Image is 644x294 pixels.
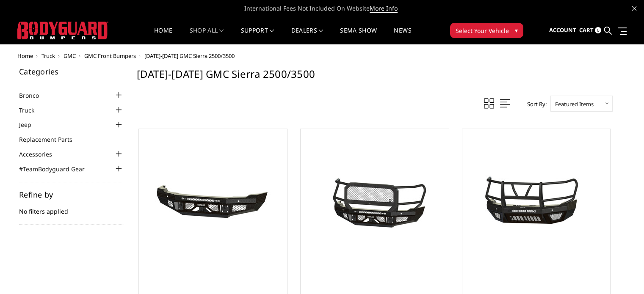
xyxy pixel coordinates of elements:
[19,135,83,144] a: Replacement Parts
[456,26,509,35] span: Select Your Vehicle
[84,52,136,60] a: GMC Front Bumpers
[241,27,274,44] a: Support
[17,52,33,60] a: Home
[19,68,124,75] h5: Categories
[19,191,124,225] div: No filters applied
[19,91,50,100] a: Bronco
[19,120,42,129] a: Jeep
[154,27,172,44] a: Home
[19,165,95,173] a: #TeamBodyguard Gear
[370,4,398,13] a: More Info
[595,27,601,33] span: 0
[190,27,224,44] a: shop all
[19,106,45,115] a: Truck
[64,52,76,60] a: GMC
[549,26,576,34] span: Account
[340,27,377,44] a: SEMA Show
[41,52,55,60] a: Truck
[549,19,576,42] a: Account
[291,27,323,44] a: Dealers
[137,68,613,87] h1: [DATE]-[DATE] GMC Sierra 2500/3500
[19,191,124,198] h5: Refine by
[141,131,285,275] a: 2024-2025 GMC 2500-3500 - FT Series - Base Front Bumper 2024-2025 GMC 2500-3500 - FT Series - Bas...
[464,131,608,275] a: 2024-2026 GMC 2500-3500 - T2 Series - Extreme Front Bumper (receiver or winch) 2024-2026 GMC 2500...
[450,23,523,38] button: Select Your Vehicle
[522,98,547,110] label: Sort By:
[303,131,447,275] a: 2024-2026 GMC 2500-3500 - FT Series - Extreme Front Bumper 2024-2026 GMC 2500-3500 - FT Series - ...
[19,150,63,159] a: Accessories
[394,27,411,44] a: News
[579,19,601,42] a: Cart 0
[17,22,108,39] img: BODYGUARD BUMPERS
[515,26,518,35] span: ▾
[144,52,235,60] span: [DATE]-[DATE] GMC Sierra 2500/3500
[579,26,594,34] span: Cart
